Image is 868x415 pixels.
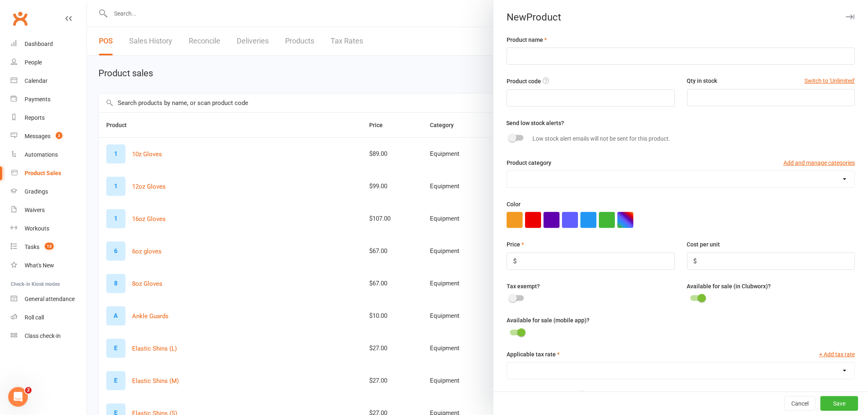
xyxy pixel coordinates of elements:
[25,114,45,121] div: Reports
[11,256,87,275] a: What's New
[694,256,697,266] div: $
[819,350,855,359] button: + Add tax rate
[11,90,87,109] a: Payments
[11,146,87,164] a: Automations
[25,333,61,339] div: Class check-in
[25,151,58,158] div: Automations
[11,72,87,90] a: Calendar
[25,41,53,47] div: Dashboard
[8,387,28,407] iframe: Intercom live chat
[11,219,87,238] a: Workouts
[687,240,720,249] label: Cost per unit
[506,119,564,128] label: Send low stock alerts?
[11,182,87,201] a: Gradings
[513,256,516,266] div: $
[784,396,815,411] button: Cancel
[10,8,30,29] a: Clubworx
[11,308,87,327] a: Roll call
[25,96,50,103] div: Payments
[11,238,87,256] a: Tasks 13
[11,109,87,127] a: Reports
[507,282,540,291] label: Tax exempt?
[507,35,547,44] label: Product name
[804,76,855,85] button: Switch to 'Unlimited'
[11,201,87,219] a: Waivers
[11,53,87,72] a: People
[25,225,49,232] div: Workouts
[687,282,771,291] label: Available for sale (in Clubworx)?
[11,127,87,146] a: Messages 3
[11,164,87,182] a: Product Sales
[45,243,54,250] span: 13
[507,350,560,359] label: Applicable tax rate
[25,59,42,66] div: People
[25,78,48,84] div: Calendar
[25,314,44,321] div: Roll call
[25,387,32,394] span: 2
[507,240,524,249] label: Price
[532,134,670,143] label: Low stock alert emails will not be sent for this product.
[25,262,54,269] div: What's New
[507,77,541,86] label: Product code
[25,133,50,139] div: Messages
[25,244,39,250] div: Tasks
[507,316,589,325] label: Available for sale (mobile app)?
[56,132,62,139] span: 3
[11,35,87,53] a: Dashboard
[507,200,521,209] label: Color
[687,76,717,85] label: Qty in stock
[11,290,87,308] a: General attendance kiosk mode
[507,158,551,167] label: Product category
[820,396,858,411] button: Save
[25,296,75,302] div: General attendance
[783,158,855,167] button: Add and manage categories
[25,188,48,195] div: Gradings
[11,327,87,345] a: Class kiosk mode
[25,207,45,213] div: Waivers
[493,11,868,23] div: New Product
[25,170,61,176] div: Product Sales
